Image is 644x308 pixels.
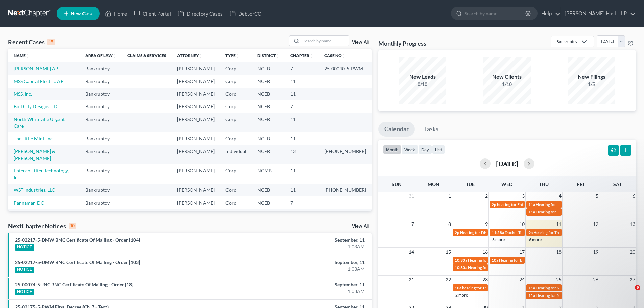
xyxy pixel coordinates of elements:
[468,258,574,263] span: Hearing for DNB Management, Inc. et [PERSON_NAME] et al
[177,53,203,58] a: Attorneyunfold_more
[448,192,452,200] span: 1
[490,237,505,242] a: +3 more
[484,220,488,228] span: 9
[253,237,365,243] div: September, 11
[220,164,252,184] td: Corp
[80,184,122,196] td: Bankruptcy
[285,132,319,145] td: 11
[455,258,467,263] span: 10:30a
[568,73,615,81] div: New Filings
[220,88,252,100] td: Corp
[130,7,174,20] a: Client Portal
[172,113,220,132] td: [PERSON_NAME]
[528,285,535,290] span: 11a
[172,62,220,75] td: [PERSON_NAME]
[252,184,285,196] td: NCEB
[592,220,599,228] span: 12
[253,281,365,288] div: September, 11
[80,100,122,113] td: Bankruptcy
[497,202,571,207] span: hearing for Entecco Filter Technology, Inc.
[455,265,467,270] span: 10:30a
[252,196,285,209] td: NCEB
[499,258,558,263] span: Hearing for Bull City Designs, LLC
[392,181,402,187] span: Sun
[285,88,319,100] td: 11
[285,62,319,75] td: 7
[226,7,264,20] a: DebtorCC
[252,100,285,113] td: NCEB
[527,237,542,242] a: +6 more
[483,73,531,81] div: New Clients
[448,220,452,228] span: 8
[285,184,319,196] td: 11
[285,209,319,222] td: 7
[220,132,252,145] td: Corp
[455,285,461,290] span: 10a
[80,88,122,100] td: Bankruptcy
[464,7,526,20] input: Search by name...
[319,145,372,164] td: [PHONE_NUMBER]
[521,192,525,200] span: 3
[290,53,313,58] a: Chapterunfold_more
[528,209,535,214] span: 11a
[15,289,34,295] div: NOTICE
[539,181,549,187] span: Thu
[220,100,252,113] td: Corp
[536,209,556,214] span: Hearing for
[285,113,319,132] td: 11
[399,81,446,88] div: 0/10
[122,49,172,62] th: Claims & Services
[199,54,203,58] i: unfold_more
[252,209,285,222] td: NCEB
[253,266,365,273] div: 1:03AM
[613,181,622,187] span: Sat
[342,54,346,58] i: unfold_more
[285,145,319,164] td: 13
[15,282,133,287] a: 25-00074-5-JNC BNC Certificate Of Mailing - Order [18]
[453,292,468,298] a: +2 more
[225,53,240,58] a: Typeunfold_more
[528,293,535,298] span: 11a
[252,164,285,184] td: NCMB
[47,39,55,45] div: 15
[257,53,280,58] a: Districtunfold_more
[71,11,93,16] span: New Case
[69,223,76,229] div: 10
[113,54,117,58] i: unfold_more
[14,91,32,97] a: MSS, Inc.
[174,7,226,20] a: Directory Cases
[220,184,252,196] td: Corp
[466,181,475,187] span: Tue
[15,237,140,243] a: 25-02217-5-DMW BNC Certificate Of Mailing - Order [104]
[220,75,252,88] td: Corp
[80,164,122,184] td: Bankruptcy
[220,113,252,132] td: Corp
[319,62,372,75] td: 25-00040-5-PWM
[172,184,220,196] td: [PERSON_NAME]
[80,62,122,75] td: Bankruptcy
[276,54,280,58] i: unfold_more
[80,196,122,209] td: Bankruptcy
[411,220,415,228] span: 7
[8,222,76,230] div: NextChapter Notices
[80,113,122,132] td: Bankruptcy
[14,200,44,206] a: Pannaman DC
[252,62,285,75] td: NCEB
[14,103,59,109] a: Bull City Designs, LLC
[378,39,426,47] h3: Monthly Progress
[14,136,54,141] a: The Little Mint, Inc.
[15,259,140,265] a: 25-02217-5-DMW BNC Certificate Of Mailing - Order [103]
[432,145,445,154] button: list
[220,145,252,164] td: Individual
[324,53,346,58] a: Case Nounfold_more
[408,276,415,284] span: 21
[418,145,432,154] button: day
[468,265,614,270] span: Hearing for North Whiteville Urgent Care & Family Practice, [GEOGRAPHIC_DATA]
[220,62,252,75] td: Corp
[528,230,533,235] span: 9a
[418,122,445,137] a: Tasks
[8,38,55,46] div: Recent Cases
[483,81,531,88] div: 1/10
[445,248,452,256] span: 15
[85,53,117,58] a: Area of Lawunfold_more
